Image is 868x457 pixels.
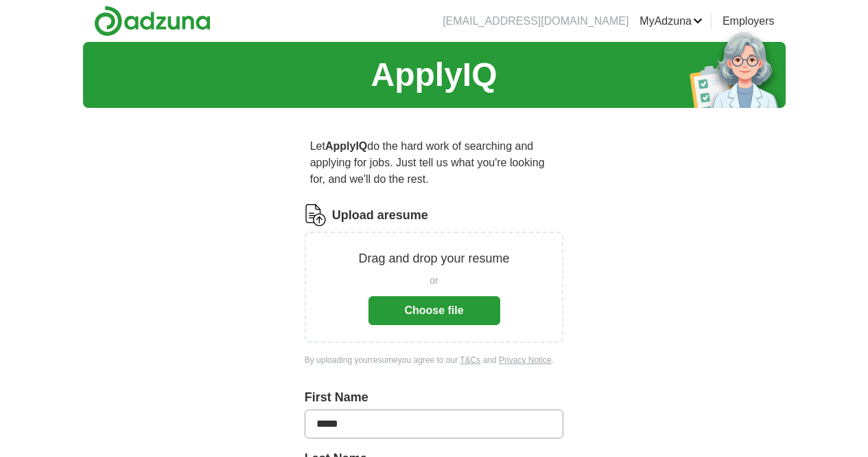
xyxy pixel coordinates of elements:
a: T&Cs [460,355,480,365]
label: First Name [305,388,564,407]
img: CV Icon [305,204,327,226]
img: Adzuna logo [94,5,211,36]
p: Let do the hard work of searching and applying for jobs. Just tell us what you're looking for, an... [305,133,564,193]
span: or [430,274,438,288]
a: Employers [723,13,775,30]
a: Privacy Notice [499,355,552,365]
a: MyAdzuna [640,13,703,30]
label: Upload a resume [332,206,428,225]
strong: ApplyIQ [325,140,367,152]
p: Drag and drop your resume [358,249,509,268]
li: [EMAIL_ADDRESS][DOMAIN_NAME] [443,13,629,30]
button: Choose file [368,296,500,325]
h1: ApplyIQ [371,50,497,100]
div: By uploading your resume you agree to our and . [305,354,564,366]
